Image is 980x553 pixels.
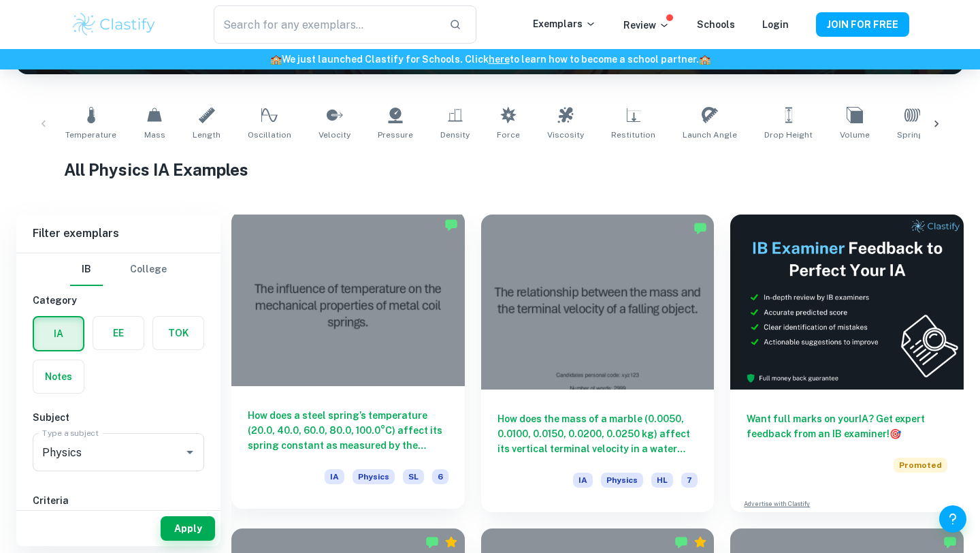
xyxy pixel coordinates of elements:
[489,54,510,65] a: here
[318,129,350,141] span: Velocity
[444,218,458,232] img: Marked
[214,5,438,44] input: Search for any exemplars...
[897,129,928,141] span: Springs
[70,253,103,286] button: IB
[939,505,966,533] button: Help and Feedback
[816,12,909,37] button: JOIN FOR FREE
[943,535,957,549] img: Marked
[71,11,157,38] img: Clastify logo
[248,129,291,141] span: Oscillation
[65,129,116,141] span: Temperature
[693,535,707,549] div: Premium
[762,19,789,30] a: Login
[533,16,596,31] p: Exemplars
[248,408,448,453] h6: How does a steel spring’s temperature (20.0, 40.0, 60.0, 80.0, 100.0°C) affect its spring constan...
[325,469,344,484] span: IA
[730,215,964,390] img: Thumbnail
[16,215,220,253] h6: Filter exemplars
[481,215,715,512] a: How does the mass of a marble (0.0050, 0.0100, 0.0150, 0.0200, 0.0250 kg) affect its vertical ter...
[623,18,670,33] p: Review
[270,54,282,65] span: 🏫
[611,129,655,141] span: Restitution
[444,535,458,549] div: Premium
[425,535,439,549] img: Marked
[93,317,144,349] button: EE
[231,215,465,512] a: How does a steel spring’s temperature (20.0, 40.0, 60.0, 80.0, 100.0°C) affect its spring constan...
[573,473,593,488] span: IA
[161,516,215,541] button: Apply
[130,253,167,286] button: College
[730,215,964,512] a: Want full marks on yourIA? Get expert feedback from an IB examiner!PromotedAdvertise with Clastify
[747,411,947,441] h6: Want full marks on your IA ? Get expert feedback from an IB examiner!
[601,473,643,488] span: Physics
[674,535,688,549] img: Marked
[42,427,99,439] label: Type a subject
[440,129,470,141] span: Density
[894,458,947,473] span: Promoted
[547,129,584,141] span: Viscosity
[353,469,395,484] span: Physics
[497,411,698,456] h6: How does the mass of a marble (0.0050, 0.0100, 0.0150, 0.0200, 0.0250 kg) affect its vertical ter...
[699,54,710,65] span: 🏫
[744,499,810,509] a: Advertise with Clastify
[840,129,870,141] span: Volume
[432,469,448,484] span: 6
[681,473,698,488] span: 7
[378,129,413,141] span: Pressure
[403,469,424,484] span: SL
[34,317,83,350] button: IA
[193,129,220,141] span: Length
[33,493,204,508] h6: Criteria
[764,129,813,141] span: Drop Height
[33,410,204,425] h6: Subject
[889,428,901,439] span: 🎯
[697,19,735,30] a: Schools
[3,52,977,67] h6: We just launched Clastify for Schools. Click to learn how to become a school partner.
[33,293,204,308] h6: Category
[693,221,707,235] img: Marked
[683,129,737,141] span: Launch Angle
[64,157,917,182] h1: All Physics IA Examples
[144,129,165,141] span: Mass
[651,473,673,488] span: HL
[180,443,199,462] button: Open
[153,317,203,349] button: TOK
[497,129,520,141] span: Force
[70,253,167,286] div: Filter type choice
[33,360,84,393] button: Notes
